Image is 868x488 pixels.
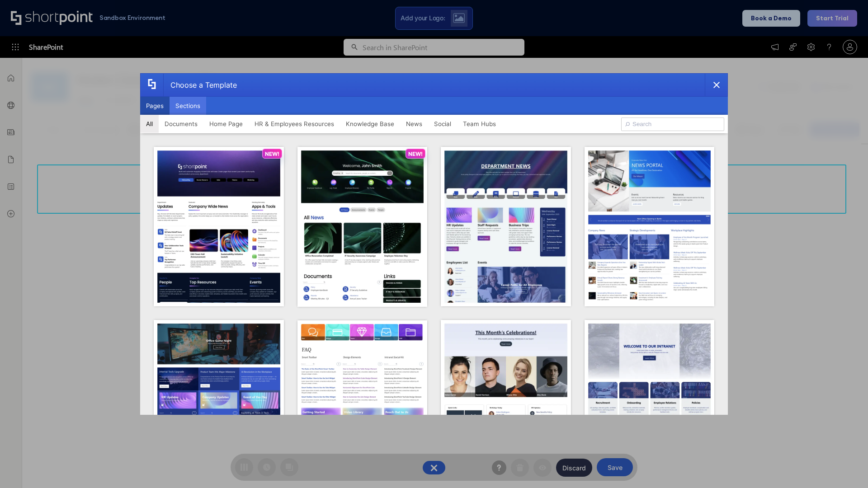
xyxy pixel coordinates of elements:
button: All [140,115,159,133]
button: Pages [140,97,170,115]
button: Home Page [203,115,249,133]
button: Sections [170,97,206,115]
input: Search [621,117,724,131]
button: News [400,115,428,133]
button: Knowledge Base [340,115,400,133]
p: NEW! [408,150,423,157]
div: template selector [140,73,728,415]
p: NEW! [265,150,279,157]
div: Choose a Template [163,74,237,96]
button: Social [428,115,457,133]
button: Team Hubs [457,115,502,133]
button: Documents [159,115,203,133]
button: HR & Employees Resources [249,115,340,133]
iframe: Chat Widget [823,445,868,488]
